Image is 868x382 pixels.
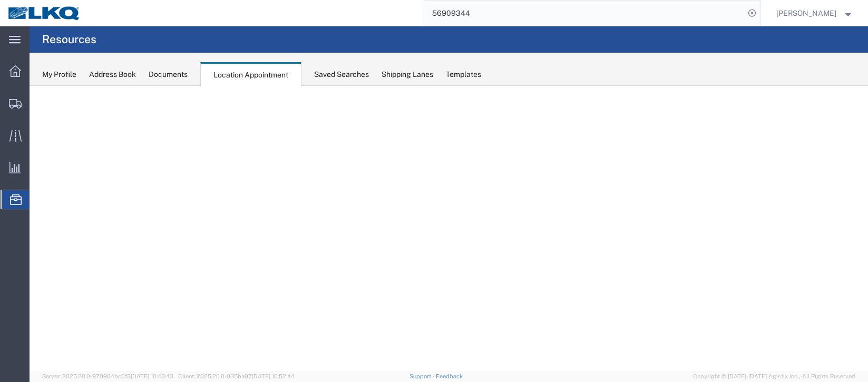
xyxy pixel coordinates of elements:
span: [DATE] 10:43:43 [131,373,173,379]
img: logo [7,5,81,21]
span: Server: 2025.20.0-970904bc0f3 [42,373,173,379]
span: [DATE] 10:52:44 [252,373,295,379]
div: Templates [446,69,481,80]
h4: Resources [42,26,96,53]
div: Address Book [89,69,136,80]
span: Client: 2025.20.0-035ba07 [178,373,295,379]
a: Feedback [436,373,463,379]
div: Documents [149,69,188,80]
div: Location Appointment [200,62,301,86]
a: Support [409,373,436,379]
input: Search for shipment number, reference number [424,1,745,26]
div: Shipping Lanes [382,69,433,80]
span: Copyright © [DATE]-[DATE] Agistix Inc., All Rights Reserved [693,372,855,381]
iframe: FS Legacy Container [30,86,868,371]
span: Christopher Sanchez [776,7,836,19]
div: Saved Searches [314,69,369,80]
div: My Profile [42,69,76,80]
button: [PERSON_NAME] [776,7,854,19]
